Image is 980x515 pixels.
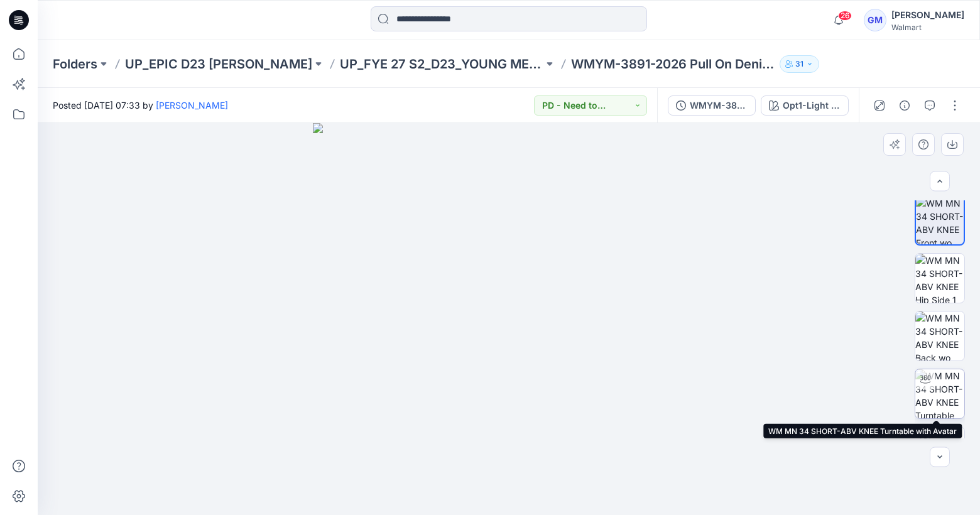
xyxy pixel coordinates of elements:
[690,99,748,112] div: WMYM-3891-2026 Pull On Denim Shorts Workwear_Full Colorway
[895,95,915,116] button: Details
[125,55,312,73] a: UP_EPIC D23 [PERSON_NAME]
[761,95,849,116] button: Opt1-Light Wash
[313,123,705,515] img: eyJhbGciOiJIUzI1NiIsImtpZCI6IjAiLCJzbHQiOiJzZXMiLCJ0eXAiOiJKV1QifQ.eyJkYXRhIjp7InR5cGUiOiJzdG9yYW...
[668,95,756,116] button: WMYM-3891-2026 Pull On Denim Shorts Workwear_Full Colorway
[780,55,819,73] button: 31
[53,55,97,73] a: Folders
[915,312,964,360] img: WM MN 34 SHORT-ABV KNEE Back wo Avatar
[891,23,964,32] div: Walmart
[783,99,841,112] div: Opt1-Light Wash
[915,254,964,303] img: WM MN 34 SHORT-ABV KNEE Hip Side 1 wo Avatar
[915,369,964,418] img: WM MN 34 SHORT-ABV KNEE Turntable with Avatar
[916,197,964,244] img: WM MN 34 SHORT-ABV KNEE Front wo Avatar
[891,8,964,23] div: [PERSON_NAME]
[156,100,228,111] a: [PERSON_NAME]
[864,9,886,31] div: GM
[340,55,543,73] a: UP_FYE 27 S2_D23_YOUNG MENS BOTTOMS EPIC
[571,55,775,73] p: WMYM-3891-2026 Pull On Denim Shorts Workwear
[795,57,803,71] p: 31
[838,11,852,21] span: 26
[53,99,228,112] span: Posted [DATE] 07:33 by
